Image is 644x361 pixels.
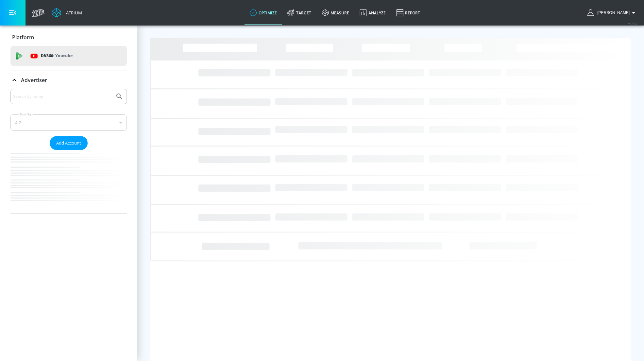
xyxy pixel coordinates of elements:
[587,9,637,17] button: [PERSON_NAME]
[56,139,81,147] span: Add Account
[50,136,88,150] button: Add Account
[12,34,34,41] p: Platform
[628,22,637,25] span: v 4.19.0
[13,92,112,101] input: Search by name
[10,150,127,214] nav: list of Advertiser
[354,1,391,25] a: Analyze
[10,28,127,46] div: Platform
[41,52,73,60] p: DV360:
[55,52,73,59] p: Youtube
[10,114,127,131] div: A-Z
[245,1,282,25] a: optimize
[391,1,425,25] a: Report
[10,71,127,89] div: Advertiser
[52,8,82,18] a: Atrium
[595,10,630,15] span: login as: michael.villalobos@zefr.com
[10,46,127,66] div: DV360: Youtube
[10,89,127,214] div: Advertiser
[316,1,354,25] a: measure
[19,112,33,116] label: Sort By
[282,1,316,25] a: Target
[63,10,82,16] div: Atrium
[21,77,47,84] p: Advertiser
